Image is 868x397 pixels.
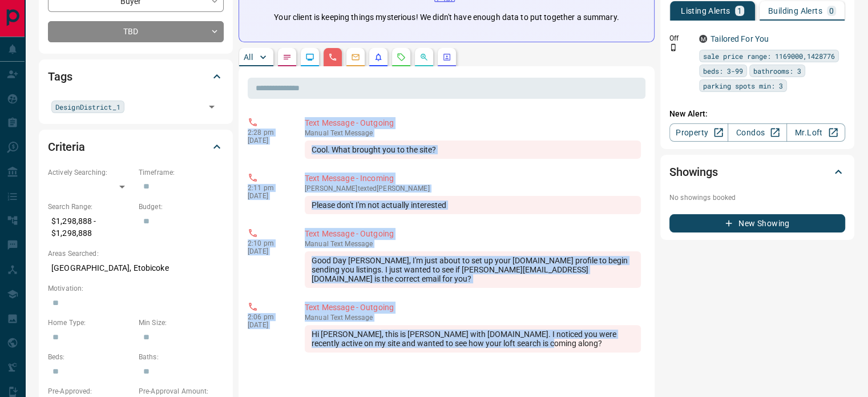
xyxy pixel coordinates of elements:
[669,108,845,120] p: New Alert:
[397,53,406,62] svg: Requests
[703,80,783,91] span: parking spots min: 3
[274,11,619,23] p: Your client is keeping things mysterious! We didn't have enough data to put together a summary.
[305,53,314,62] svg: Lead Browsing Activity
[248,313,288,321] p: 2:06 pm
[244,53,253,61] p: All
[699,35,707,43] div: mrloft.ca
[305,185,641,193] p: [PERSON_NAME] texted [PERSON_NAME]
[305,228,641,240] p: Text Message - Outgoing
[374,53,383,62] svg: Listing Alerts
[48,202,133,212] p: Search Range:
[48,386,133,396] p: Pre-Approved:
[248,184,288,192] p: 2:11 pm
[48,283,224,294] p: Motivation:
[703,65,743,77] span: beds: 3-99
[48,21,224,42] div: TBD
[681,7,730,15] p: Listing Alerts
[305,302,641,314] p: Text Message - Outgoing
[48,259,224,278] p: [GEOGRAPHIC_DATA], Etobicoke
[48,212,133,243] p: $1,298,888 - $1,298,888
[248,192,288,200] p: [DATE]
[55,101,120,113] span: DesignDistrict_1
[753,65,801,77] span: bathrooms: 3
[305,117,641,129] p: Text Message - Outgoing
[282,53,292,62] svg: Notes
[419,53,429,62] svg: Opportunities
[204,99,220,115] button: Open
[139,318,224,328] p: Min Size:
[305,325,641,352] div: Hi [PERSON_NAME], this is [PERSON_NAME] with [DOMAIN_NAME]. I noticed you were recently active on...
[669,123,728,142] a: Property
[248,129,288,137] p: 2:28 pm
[305,196,641,214] div: Please don't I'm not actually interested
[48,63,224,90] div: Tags
[305,173,641,185] p: Text Message - Incoming
[305,314,329,322] span: manual
[786,123,845,142] a: Mr.Loft
[48,138,85,156] h2: Criteria
[305,141,641,159] div: Cool. What brought you to the site?
[669,193,845,203] p: No showings booked
[48,318,133,328] p: Home Type:
[48,133,224,161] div: Criteria
[48,352,133,362] p: Beds:
[48,167,133,178] p: Actively Searching:
[139,386,224,396] p: Pre-Approval Amount:
[768,7,822,15] p: Building Alerts
[703,50,835,62] span: sale price range: 1169000,1428776
[48,67,72,86] h2: Tags
[248,239,288,247] p: 2:10 pm
[139,352,224,362] p: Baths:
[248,137,288,145] p: [DATE]
[248,247,288,255] p: [DATE]
[669,43,677,51] svg: Push Notification Only
[669,33,692,43] p: Off
[139,167,224,178] p: Timeframe:
[328,53,337,62] svg: Calls
[442,53,451,62] svg: Agent Actions
[737,7,742,15] p: 1
[248,321,288,329] p: [DATE]
[351,53,360,62] svg: Emails
[829,7,834,15] p: 0
[139,202,224,212] p: Budget:
[669,163,718,181] h2: Showings
[669,158,845,186] div: Showings
[710,34,769,43] a: Tailored For You
[305,240,329,248] span: manual
[728,123,786,142] a: Condos
[305,129,641,137] p: Text Message
[305,129,329,137] span: manual
[305,314,641,322] p: Text Message
[669,214,845,232] button: New Showing
[305,251,641,288] div: Good Day [PERSON_NAME], I'm just about to set up your [DOMAIN_NAME] profile to begin sending you ...
[305,240,641,248] p: Text Message
[48,248,224,259] p: Areas Searched:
